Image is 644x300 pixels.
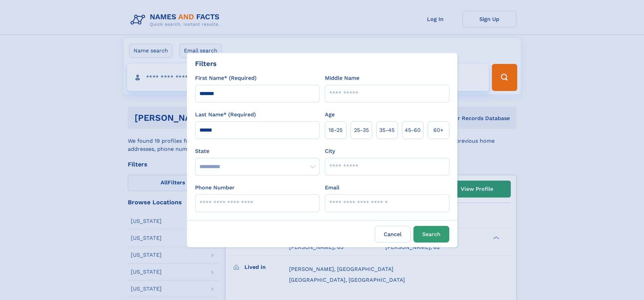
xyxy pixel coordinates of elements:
[195,59,217,69] div: Filters
[379,126,395,134] span: 35‑45
[195,74,257,82] label: First Name* (Required)
[325,184,339,192] label: Email
[405,126,421,134] span: 45‑60
[195,184,235,192] label: Phone Number
[325,147,335,155] label: City
[375,226,411,243] label: Cancel
[413,226,449,243] button: Search
[325,111,335,119] label: Age
[354,126,369,134] span: 25‑35
[195,147,319,155] label: State
[325,74,359,82] label: Middle Name
[195,111,256,119] label: Last Name* (Required)
[329,126,342,134] span: 18‑25
[433,126,444,134] span: 60+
